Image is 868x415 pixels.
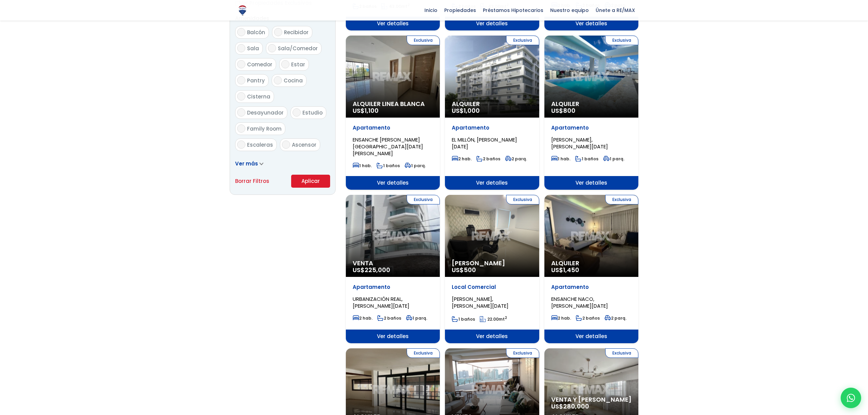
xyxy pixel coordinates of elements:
[237,124,245,133] input: Family Room
[551,396,632,403] span: Venta y [PERSON_NAME]
[268,44,276,52] input: Sala/Comedor
[291,61,305,68] span: Estar
[235,177,269,185] a: Borrar Filtros
[353,136,423,157] span: ENSANCHE [PERSON_NAME][GEOGRAPHIC_DATA][DATE][PERSON_NAME]
[365,266,390,274] span: 225,000
[421,5,441,15] span: Inicio
[452,295,508,309] span: [PERSON_NAME], [PERSON_NAME][DATE]
[407,348,440,358] span: Exclusiva
[551,136,608,150] span: [PERSON_NAME], [PERSON_NAME][DATE]
[505,315,507,320] sup: 2
[346,36,440,190] a: Exclusiva Alquiler Linea Blanca US$1,100 Apartamento ENSANCHE [PERSON_NAME][GEOGRAPHIC_DATA][DATE...
[353,315,372,321] span: 2 hab.
[551,295,608,309] span: ENSANCHE NACO, [PERSON_NAME][DATE]
[247,93,270,100] span: Cisterna
[445,330,539,343] span: Ver detalles
[506,36,539,45] span: Exclusiva
[353,260,433,267] span: Venta
[544,330,638,343] span: Ver detalles
[274,76,282,84] input: Cocina
[278,45,318,52] span: Sala/Comedor
[346,17,440,30] span: Ver detalles
[547,5,592,15] span: Nuestro equipo
[479,5,547,15] span: Préstamos Hipotecarios
[506,195,539,204] span: Exclusiva
[282,140,290,149] input: Ascensor
[236,4,248,16] img: Logo de REMAX
[291,175,330,188] button: Aplicar
[445,195,539,343] a: Exclusiva [PERSON_NAME] US$500 Local Comercial [PERSON_NAME], [PERSON_NAME][DATE] 1 baños 22.00mt...
[452,156,472,162] span: 2 hab.
[377,315,401,321] span: 2 baños
[476,156,500,162] span: 2 baños
[247,141,273,148] span: Escaleras
[247,45,259,52] span: Sala
[576,315,600,321] span: 2 baños
[551,106,575,115] span: US$
[346,330,440,343] span: Ver detalles
[247,61,272,68] span: Comedor
[452,284,532,291] p: Local Comercial
[237,92,245,101] input: Cisterna
[235,160,263,167] a: Ver más
[281,60,289,68] input: Estar
[284,29,309,36] span: Recibidor
[603,156,624,162] span: 1 parq.
[274,28,282,36] input: Recibidor
[237,44,245,52] input: Sala
[377,163,400,169] span: 1 baños
[235,160,258,167] span: Ver más
[353,106,379,115] span: US$
[353,284,433,291] p: Apartamento
[292,141,316,148] span: Ascensor
[407,195,440,204] span: Exclusiva
[464,106,480,115] span: 1,000
[237,28,245,36] input: Balcón
[353,124,433,131] p: Apartamento
[544,176,638,190] span: Ver detalles
[551,260,632,267] span: Alquiler
[544,17,638,30] span: Ver detalles
[575,156,598,162] span: 1 baños
[247,125,282,132] span: Family Room
[605,36,638,45] span: Exclusiva
[505,156,527,162] span: 2 parq.
[563,266,579,274] span: 1,450
[551,156,570,162] span: 1 hab.
[506,348,539,358] span: Exclusiva
[452,260,532,267] span: [PERSON_NAME]
[544,36,638,190] a: Exclusiva Alquiler US$800 Apartamento [PERSON_NAME], [PERSON_NAME][DATE] 1 hab. 1 baños 1 parq. V...
[551,101,632,107] span: Alquiler
[441,5,479,15] span: Propiedades
[551,284,632,291] p: Apartamento
[452,266,476,274] span: US$
[551,315,571,321] span: 2 hab.
[452,136,517,150] span: EL MILLÓN, [PERSON_NAME][DATE]
[480,316,507,322] span: mt
[452,316,475,322] span: 1 baños
[445,36,539,190] a: Exclusiva Alquiler US$1,000 Apartamento EL MILLÓN, [PERSON_NAME][DATE] 2 hab. 2 baños 2 parq. Ver...
[487,316,499,322] span: 22.00
[563,402,589,411] span: 280,000
[237,140,245,149] input: Escaleras
[406,315,427,321] span: 1 parq.
[293,108,301,117] input: Estudio
[247,77,265,84] span: Pantry
[605,348,638,358] span: Exclusiva
[452,124,532,131] p: Apartamento
[353,101,433,107] span: Alquiler Linea Blanca
[302,109,323,116] span: Estudio
[551,402,589,411] span: US$
[445,17,539,30] span: Ver detalles
[237,60,245,68] input: Comedor
[551,124,632,131] p: Apartamento
[365,106,379,115] span: 1,100
[284,77,303,84] span: Cocina
[237,108,245,117] input: Desayunador
[346,176,440,190] span: Ver detalles
[592,5,638,15] span: Únete a RE/MAX
[353,295,409,309] span: URBANIZACIÓN REAL, [PERSON_NAME][DATE]
[464,266,476,274] span: 500
[544,195,638,343] a: Exclusiva Alquiler US$1,450 Apartamento ENSANCHE NACO, [PERSON_NAME][DATE] 2 hab. 2 baños 2 parq....
[353,163,372,169] span: 1 hab.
